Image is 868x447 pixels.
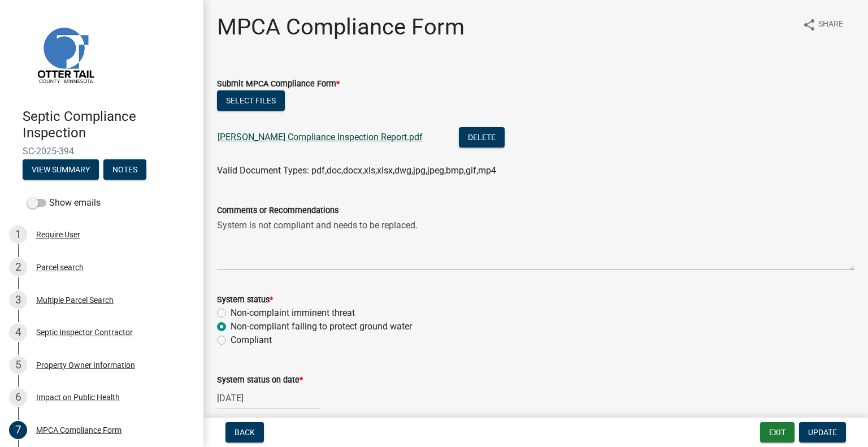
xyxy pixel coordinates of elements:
h4: Septic Compliance Inspection [23,109,194,141]
label: Non-compliant failing to protect ground water [231,320,412,333]
wm-modal-confirm: Notes [103,166,146,175]
button: View Summary [23,159,99,180]
label: System status on date [217,376,303,384]
i: share [802,18,816,32]
button: Back [225,422,264,442]
div: 7 [9,421,27,439]
label: Non-complaint imminent threat [231,306,355,320]
label: Compliant [231,333,272,347]
h1: MPCA Compliance Form [217,14,465,41]
label: Show emails [27,196,101,210]
a: [PERSON_NAME] Compliance Inspection Report.pdf [218,132,423,142]
wm-modal-confirm: Delete Document [459,133,505,144]
span: Share [818,18,843,32]
span: SC-2025-394 [23,146,181,157]
div: Septic Inspector Contractor [36,328,133,336]
span: Valid Document Types: pdf,doc,docx,xls,xlsx,dwg,jpg,jpeg,bmp,gif,mp4 [217,165,496,176]
div: 3 [9,291,27,309]
div: Impact on Public Health [36,393,120,401]
label: System status [217,296,273,304]
div: MPCA Compliance Form [36,426,121,434]
button: Exit [760,422,795,442]
label: Comments or Recommendations [217,207,338,215]
div: 5 [9,356,27,374]
div: 4 [9,323,27,341]
span: Back [235,428,255,437]
div: Parcel search [36,263,84,271]
button: Select files [217,90,285,111]
input: mm/dd/yyyy [217,387,320,410]
div: Require User [36,231,80,238]
button: Notes [103,159,146,180]
div: 1 [9,225,27,244]
wm-modal-confirm: Summary [23,166,99,175]
div: 2 [9,258,27,276]
div: 6 [9,388,27,406]
button: Delete [459,127,505,147]
span: Update [808,428,837,437]
div: Multiple Parcel Search [36,296,114,304]
button: shareShare [793,14,852,36]
button: Update [799,422,846,442]
div: Property Owner Information [36,361,135,369]
label: Submit MPCA Compliance Form [217,80,340,88]
img: Otter Tail County, Minnesota [23,12,107,97]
